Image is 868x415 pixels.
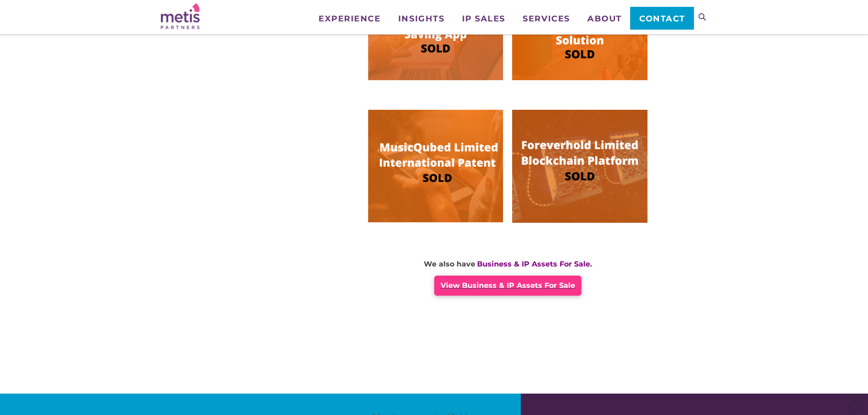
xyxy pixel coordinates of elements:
[630,7,693,30] a: Contact
[462,15,505,23] span: IP Sales
[639,15,685,23] span: Contact
[318,15,380,23] span: Experience
[434,276,581,296] a: View Business & IP Assets For Sale
[398,15,444,23] span: Insights
[477,260,592,268] strong: Business & IP Assets For Sale.
[424,260,475,268] strong: We also have
[441,281,575,290] span: View Business & IP Assets For Sale
[512,110,647,223] img: Image
[587,15,622,23] span: About
[161,3,200,29] img: Metis Partners
[523,15,570,23] span: Services
[368,110,503,223] img: MusicQubed
[847,395,863,410] span: Back to Top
